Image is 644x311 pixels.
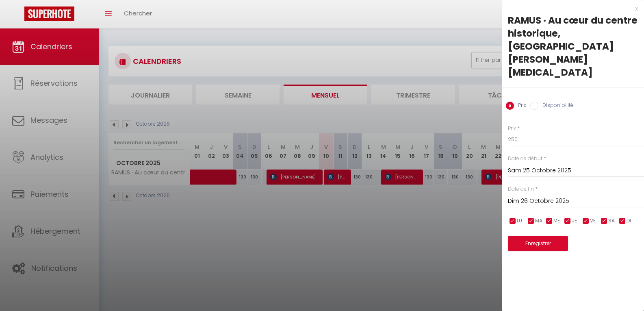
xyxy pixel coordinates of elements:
[590,217,596,225] span: VE
[508,14,638,79] div: RAMUS · Au cœur du centre historique, [GEOGRAPHIC_DATA][PERSON_NAME][MEDICAL_DATA]
[508,236,568,251] button: Enregistrer
[608,217,615,225] span: SA
[517,217,522,225] span: LU
[572,217,577,225] span: JE
[535,217,542,225] span: MA
[553,217,560,225] span: ME
[502,4,638,14] div: x
[514,102,526,111] label: Prix
[508,155,542,163] label: Date de début
[508,185,534,193] label: Date de fin
[508,125,516,133] label: Prix
[538,102,573,111] label: Disponibilité
[627,217,631,225] span: DI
